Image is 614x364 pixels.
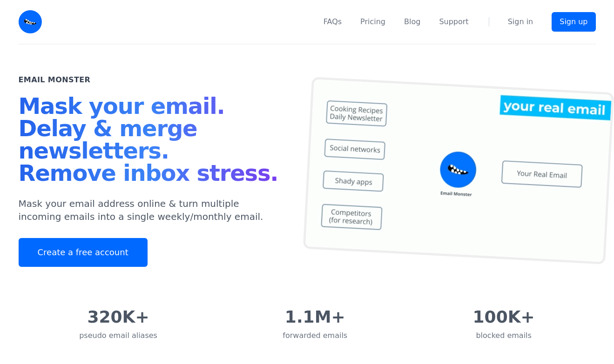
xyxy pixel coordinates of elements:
[473,308,535,326] div: 100K+
[360,16,385,27] a: Pricing
[439,16,468,27] a: Support
[283,308,347,326] div: 1.1M+
[508,16,533,27] a: Sign in
[473,330,535,341] div: blocked emails
[404,16,420,27] a: Blog
[283,330,347,341] div: forwarded emails
[79,330,157,341] div: pseudo email aliases
[19,95,285,188] h1: Mask your email. Delay & merge newsletters. Remove inbox stress.
[79,308,157,326] div: 320K+
[19,10,42,33] img: Email Monster
[552,12,595,32] a: Sign up
[303,77,614,265] img: temp mail, free temporary mail, Temporary Email
[19,74,91,86] h2: Email Monster
[324,16,342,27] a: FAQs
[19,238,148,267] a: Create a free account
[19,197,285,223] p: Mask your email address online & turn multiple incoming emails into a single weekly/monthly email.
